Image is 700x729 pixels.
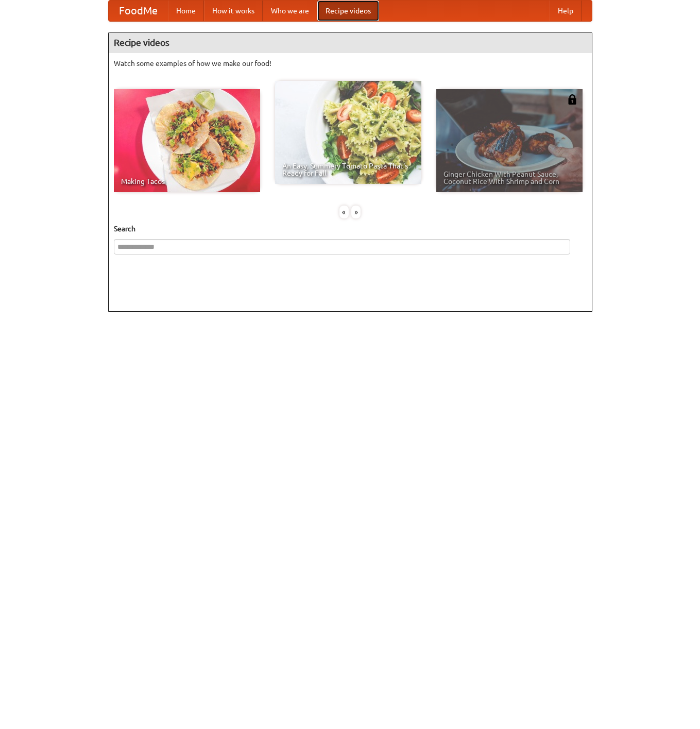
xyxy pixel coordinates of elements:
a: How it works [204,1,263,21]
a: An Easy, Summery Tomato Pasta That's Ready for Fall [275,81,421,184]
a: Home [168,1,204,21]
a: Making Tacos [114,89,260,192]
a: FoodMe [109,1,168,21]
span: An Easy, Summery Tomato Pasta That's Ready for Fall [282,162,414,177]
h5: Search [114,224,587,234]
img: 483408.png [567,94,577,105]
a: Help [550,1,582,21]
a: Recipe videos [317,1,379,21]
p: Watch some examples of how we make our food! [114,58,587,69]
div: « [339,206,349,218]
a: Who we are [263,1,317,21]
span: Making Tacos [121,178,253,185]
div: » [351,206,361,218]
h4: Recipe videos [109,32,592,53]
